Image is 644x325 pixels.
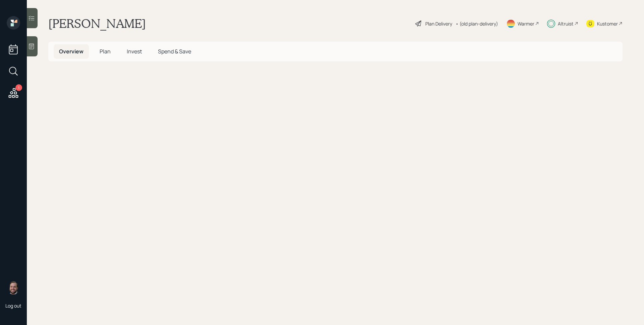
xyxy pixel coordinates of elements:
div: Log out [5,303,21,309]
div: • (old plan-delivery) [455,20,498,27]
div: Kustomer [597,20,618,27]
img: james-distasi-headshot.png [7,281,20,294]
div: Plan Delivery [425,20,452,27]
h1: [PERSON_NAME] [48,16,146,31]
div: Altruist [558,20,574,27]
div: Warmer [518,20,534,27]
div: 1 [15,84,22,91]
span: Overview [59,48,84,55]
span: Invest [127,48,142,55]
span: Plan [100,48,111,55]
span: Spend & Save [158,48,191,55]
